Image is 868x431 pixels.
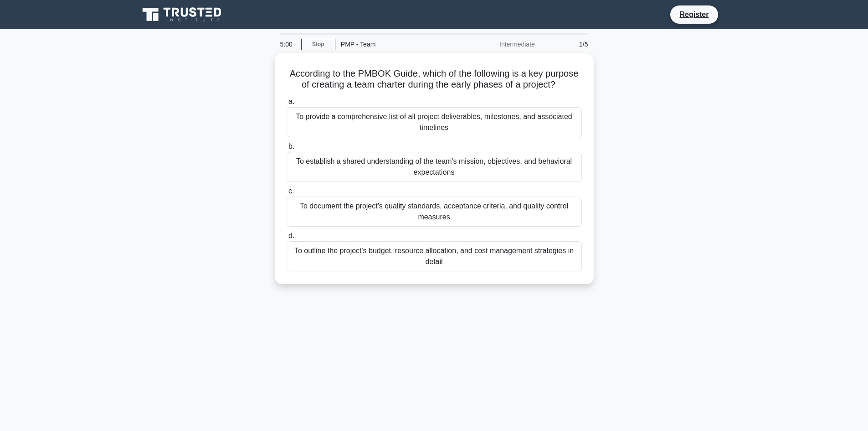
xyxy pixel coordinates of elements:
[674,9,714,20] a: Register
[275,35,301,53] div: 5:00
[288,187,294,195] span: c.
[301,39,335,50] a: Stop
[287,107,582,137] div: To provide a comprehensive list of all project deliverables, milestones, and associated timelines
[288,142,294,150] span: b.
[540,35,594,53] div: 1/5
[286,68,583,91] h5: According to the PMBOK Guide, which of the following is a key purpose of creating a team charter ...
[287,152,582,182] div: To establish a shared understanding of the team's mission, objectives, and behavioral expectations
[287,241,582,271] div: To outline the project's budget, resource allocation, and cost management strategies in detail
[461,35,540,53] div: Intermediate
[287,197,582,227] div: To document the project's quality standards, acceptance criteria, and quality control measures
[335,35,461,53] div: PMP - Team
[288,232,294,239] span: d.
[288,98,294,105] span: a.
